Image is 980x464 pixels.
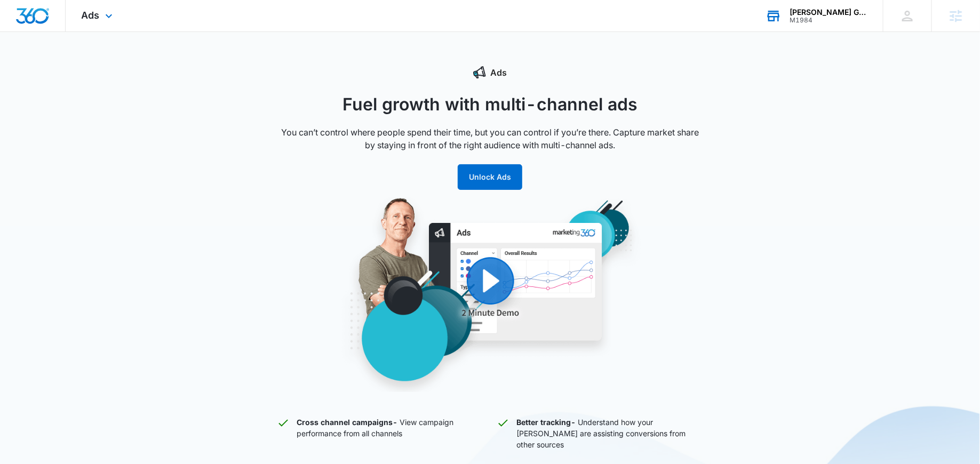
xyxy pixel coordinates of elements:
[517,417,704,450] p: Understand how your [PERSON_NAME] are assisting conversions from other sources
[790,8,867,17] div: account name
[458,172,522,181] a: Unlock Ads
[297,417,484,450] p: View campaign performance from all channels
[517,418,576,427] strong: Better tracking -
[277,66,704,79] div: Ads
[277,126,704,151] p: You can’t control where people spend their time, but you can control if you’re there. Capture mar...
[288,197,693,392] img: Ads
[297,418,398,427] strong: Cross channel campaigns -
[82,10,100,21] span: Ads
[277,92,704,117] h1: Fuel growth with multi-channel ads
[790,17,867,24] div: account id
[458,164,522,190] button: Unlock Ads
